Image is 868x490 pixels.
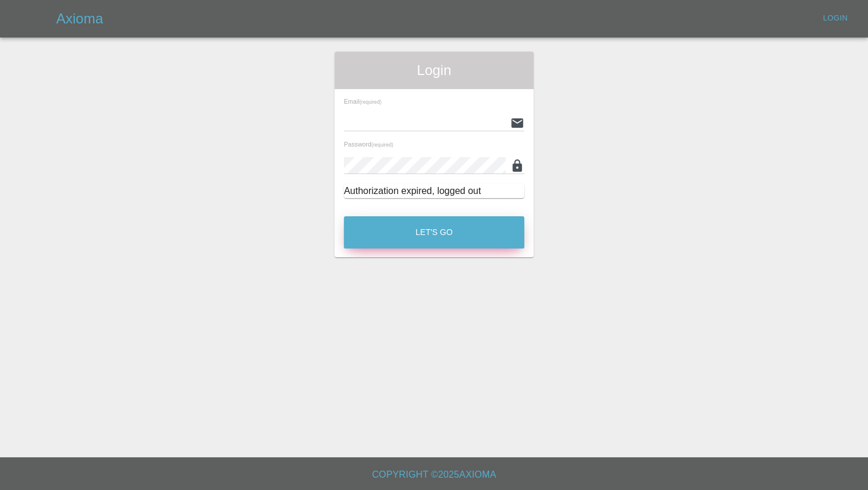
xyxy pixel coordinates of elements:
span: Email [344,98,381,105]
small: (required) [360,100,381,105]
h5: Axioma [56,9,103,28]
div: Authorization expired, logged out [344,184,524,198]
a: Login [816,9,854,28]
span: Login [344,61,524,80]
small: (required) [371,142,393,148]
h6: Copyright © 2025 Axioma [9,467,859,483]
span: Password [344,141,393,148]
button: Let's Go [344,216,524,249]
